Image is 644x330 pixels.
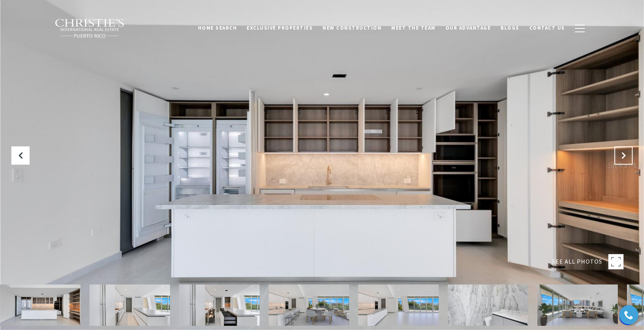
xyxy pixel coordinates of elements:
[446,25,491,31] span: Our Advantage
[501,25,520,31] span: Blogs
[529,25,565,31] span: Contact Us
[193,21,242,35] a: Home Search
[90,284,170,326] img: 540 AVE DE LA CONSTITUCIÓN #502
[242,21,318,35] a: Exclusive Properties
[496,21,524,35] a: Blogs
[614,146,633,165] button: Next Slide
[247,25,313,31] span: Exclusive Properties
[269,284,349,326] img: 540 AVE DE LA CONSTITUCIÓN #502
[448,284,528,326] img: 540 AVE DE LA CONSTITUCIÓN #502
[318,21,386,35] a: New Construction
[570,17,590,39] button: button
[55,19,125,38] img: Christie's International Real Estate black text logo
[179,284,260,326] img: 540 AVE DE LA CONSTITUCIÓN #502
[11,146,30,165] button: Previous Slide
[386,21,441,35] a: Meet the Team
[552,257,602,267] span: SEE ALL PHOTOS
[537,284,618,326] img: 540 AVE DE LA CONSTITUCIÓN #502
[323,25,381,31] span: New Construction
[358,284,439,326] img: 540 AVE DE LA CONSTITUCIÓN #502
[441,21,496,35] a: Our Advantage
